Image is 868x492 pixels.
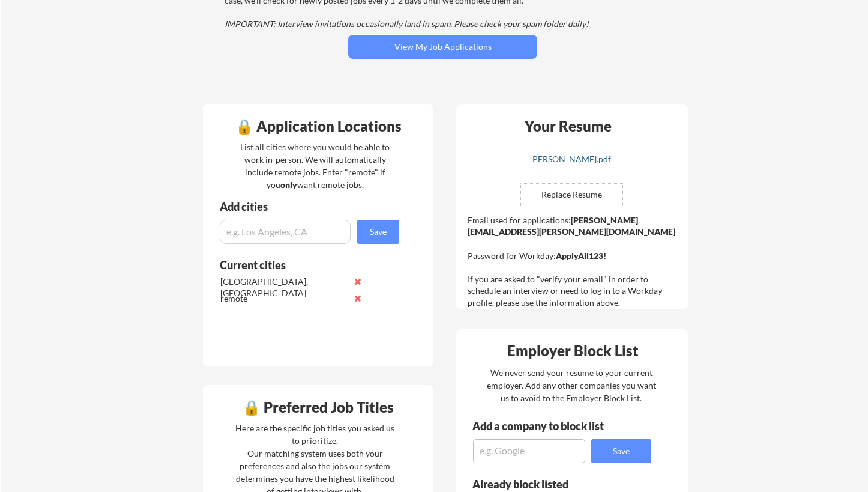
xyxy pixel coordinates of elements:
[232,141,397,191] div: List all cities where you would be able to work in-person. We will automatically include remote j...
[486,366,657,404] div: We never send your resume to your current employer. Add any other companies you want us to avoid ...
[591,439,651,463] button: Save
[472,479,635,490] div: Already block listed
[461,344,684,358] div: Employer Block List
[348,35,537,59] button: View My Job Applications
[472,421,622,431] div: Add a company to block list
[280,180,297,190] strong: only
[357,220,399,244] button: Save
[508,119,627,133] div: Your Resume
[220,220,351,244] input: e.g. Los Angeles, CA
[220,260,386,270] div: Current cities
[556,251,606,261] strong: ApplyAll123!
[225,19,589,29] em: IMPORTANT: Interview invitations occasionally land in spam. Please check your spam folder daily!
[206,400,430,415] div: 🔒 Preferred Job Titles
[220,276,347,299] div: [GEOGRAPHIC_DATA], [GEOGRAPHIC_DATA]
[468,215,675,237] strong: [PERSON_NAME][EMAIL_ADDRESS][PERSON_NAME][DOMAIN_NAME]
[499,155,642,163] div: [PERSON_NAME].pdf
[499,155,642,174] a: [PERSON_NAME].pdf
[206,119,430,133] div: 🔒 Application Locations
[468,214,680,309] div: Email used for applications: Password for Workday: If you are asked to "verify your email" in ord...
[220,293,347,305] div: remote
[220,201,402,212] div: Add cities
